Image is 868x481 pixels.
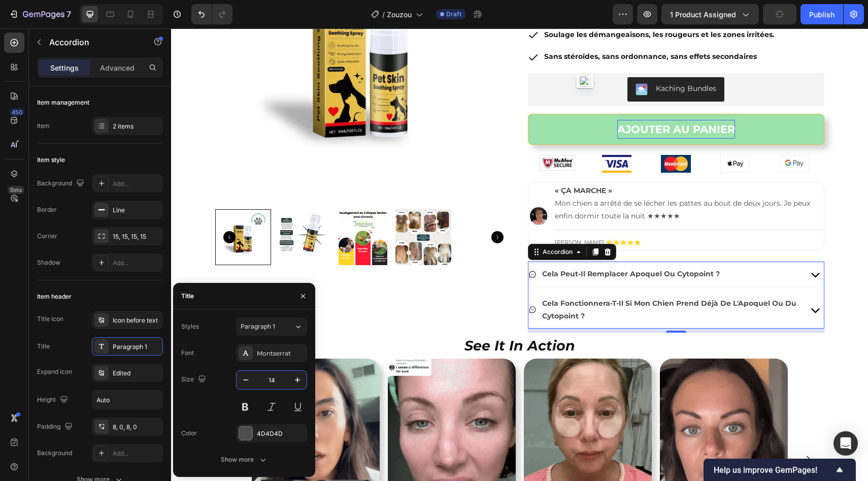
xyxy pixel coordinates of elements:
strong: Cela fonctionnera-t-il si mon chien prend déjà de l'Apoquel ou du Cytopoint ? [371,270,625,292]
button: Carousel Back Arrow [46,418,74,446]
div: Accordion [370,219,404,228]
button: Show more [181,451,307,469]
div: Rich Text Editor. Editing area: main [372,20,605,36]
div: Background [37,177,86,190]
strong: Soulage les démangeaisons, les rougeurs et les zones irritées. [373,2,604,11]
div: Item style [37,155,65,165]
span: Zouzou [387,9,412,20]
div: Expand icon [37,367,72,376]
strong: AJOUTER AU PANIER [446,94,564,107]
div: Beta [8,186,24,194]
div: Rich Text Editor. Editing area: main [446,91,564,111]
strong: Sans stéroïdes, sans ordonnance, sans effets secondaires [373,23,586,33]
div: Icon before text [113,316,160,325]
div: Color [181,429,197,438]
div: Line [113,206,160,215]
button: Kaching Bundles [456,49,553,73]
div: Rich Text Editor. Editing area: main [370,267,627,296]
img: gempages_579812532835844629-0fd37e00-1938-42ca-9c24-db76336f2082.png [431,126,460,144]
div: 8, 0, 8, 0 [113,423,160,432]
iframe: To enrich screen reader interactions, please activate Accessibility in Grammarly extension settings [171,28,868,481]
div: Background [37,448,72,458]
img: gempages_579812532835844629-3edf9b52-57d2-4dc9-afba-2888abfba4ca.png [549,126,579,144]
span: 1 product assigned [670,9,736,20]
div: Open Intercom Messenger [833,431,858,456]
div: Title [37,342,50,351]
div: Padding [37,420,75,434]
input: Auto [92,391,162,409]
button: Carousel Next Arrow [623,418,652,446]
div: Undo/Redo [191,4,232,24]
div: Montserrat [257,349,305,358]
div: 2 items [113,122,160,131]
div: Publish [809,9,834,20]
div: 450 [10,108,24,116]
img: r5-4.jpg [358,178,377,197]
div: Height [37,393,70,407]
img: gempages_579812532835844629-bee54dbc-9a07-413f-89e5-ab1db4a853de.png [609,126,638,143]
p: Settings [50,62,79,73]
strong: see it in action [293,309,404,326]
button: Show survey - Help us improve GemPages! [714,464,846,476]
img: gempages_579812532835844629-7ef26c52-edf8-4475-9dd4-f5fbd928af2b.png [369,126,404,142]
div: Shadow [37,258,60,267]
div: Title [181,292,194,301]
button: Paragraph 1 [236,317,307,336]
span: Draft [446,10,461,19]
span: / [382,9,385,20]
p: Mon chien a arrêté de se lécher les pattes au bout de deux jours. Je peux enfin dormir toute la n... [384,169,650,194]
button: Carousel Next Arrow [320,203,332,215]
span: Paragraph 1 [241,322,275,331]
button: <strong>AJOUTER AU PANIER</strong> [357,85,653,117]
div: Kaching Bundles [485,55,545,66]
button: 1 product assigned [661,4,759,24]
div: Item management [37,98,89,107]
div: Add... [113,179,160,188]
div: Title icon [37,314,63,324]
strong: cela peut-il remplacer apoquel ou cytopoint ? [371,241,549,250]
p: Accordion [49,36,136,48]
div: Add... [113,449,160,458]
div: Edited [113,369,160,378]
div: 4D4D4D [257,429,305,438]
button: 7 [4,4,76,24]
img: KachingBundles.png [464,55,477,67]
div: 15, 15, 15, 15 [113,232,160,241]
div: Show more [221,455,268,465]
div: Paragraph 1 [113,342,160,351]
div: Item [37,121,50,131]
span: Help us improve GemPages! [714,465,833,475]
p: [PERSON_NAME] ⭐️⭐️⭐️⭐️⭐️ [384,209,650,219]
p: 7 [66,8,71,20]
div: Item header [37,292,72,301]
div: Add... [113,259,160,268]
div: Rich Text Editor. Editing area: main [370,238,550,253]
div: Size [181,373,208,387]
div: Rich Text Editor. Editing area: main [383,155,651,196]
p: Advanced [100,62,135,73]
img: gempages_579812532835844629-80f1870c-8963-4e81-a76d-c856f427375b.png [490,126,519,144]
div: Font [181,348,194,358]
div: Styles [181,322,199,331]
button: Publish [800,4,843,24]
strong: « ÇA MARCHE » [384,157,441,167]
div: Corner [37,232,57,241]
div: Border [37,205,57,214]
